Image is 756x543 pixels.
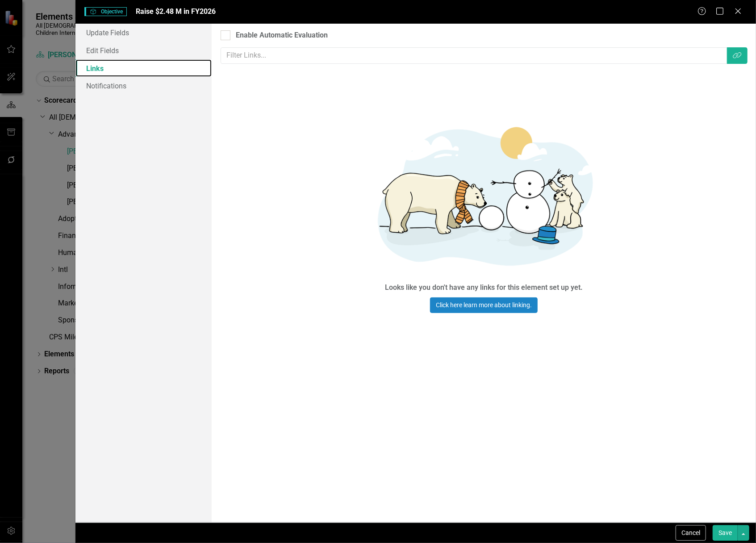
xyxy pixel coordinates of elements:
a: Update Fields [75,24,212,42]
a: Click here learn more about linking. [430,297,538,313]
button: Cancel [676,525,706,541]
span: Objective [84,7,126,16]
img: Getting started [350,110,618,280]
div: Enable Automatic Evaluation [236,30,328,41]
span: Raise $2.48 M in FY2026 [136,7,216,16]
a: Edit Fields [75,42,212,59]
button: Save [713,525,738,541]
input: Filter Links... [221,47,727,64]
a: Notifications [75,77,212,95]
a: Links [75,59,212,77]
div: Looks like you don't have any links for this element set up yet. [385,283,583,293]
